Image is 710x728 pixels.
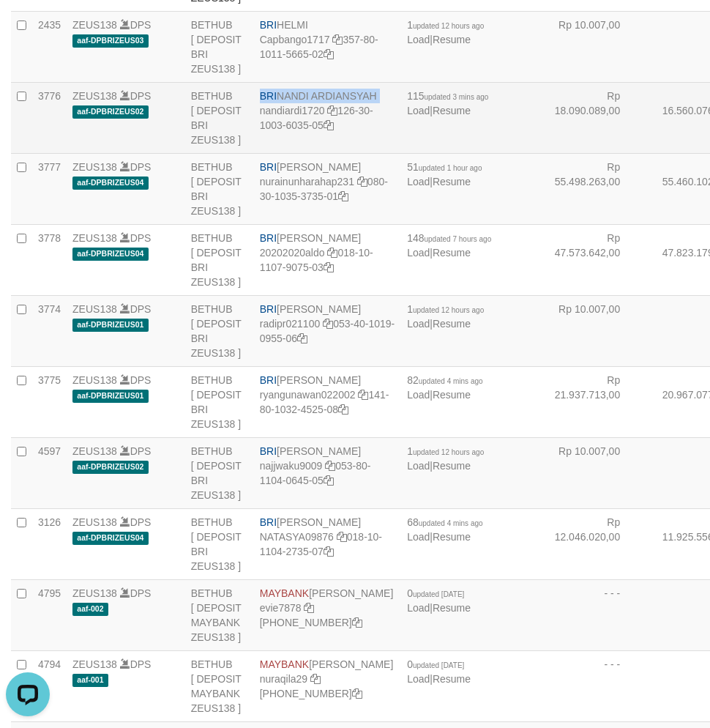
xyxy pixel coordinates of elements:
span: updated 12 hours ago [413,448,484,456]
a: Resume [433,602,471,614]
a: Resume [433,673,471,685]
span: BRI [260,90,277,102]
span: | [407,445,484,472]
span: BRI [260,303,277,315]
td: [PERSON_NAME] 053-40-1019-0955-06 [254,296,401,367]
span: 51 [407,161,482,173]
span: aaf-002 [72,603,108,615]
td: 4795 [32,580,67,651]
td: DPS [67,580,185,651]
td: DPS [67,12,185,83]
a: Capbango1717 [260,34,330,45]
a: Resume [433,531,471,543]
span: | [407,303,484,330]
a: ZEUS138 [72,516,117,528]
a: Resume [433,318,471,330]
span: BRI [260,445,277,457]
span: updated 12 hours ago [413,22,484,30]
a: ryangunawan022002 [260,389,356,401]
td: 3774 [32,296,67,367]
a: Load [407,318,430,330]
td: BETHUB [ DEPOSIT BRI ZEUS138 ] [185,367,254,438]
a: Copy 357801011566502 to clipboard [324,48,334,60]
td: [PERSON_NAME] 141-80-1032-4525-08 [254,367,401,438]
a: Load [407,34,430,45]
a: Copy 20202020aldo to clipboard [327,247,337,259]
td: [PERSON_NAME] [PHONE_NUMBER] [254,651,401,722]
a: Copy evie7878 to clipboard [304,602,314,614]
span: | [407,587,471,614]
td: Rp 12.046.020,00 [534,509,642,580]
a: ZEUS138 [72,90,117,102]
span: aaf-001 [72,674,108,686]
td: [PERSON_NAME] [PHONE_NUMBER] [254,580,401,651]
td: BETHUB [ DEPOSIT BRI ZEUS138 ] [185,225,254,296]
a: Copy ryangunawan022002 to clipboard [358,389,368,401]
span: | [407,658,471,685]
span: updated 1 hour ago [419,164,482,172]
span: aaf-DPBRIZEUS02 [72,105,149,118]
a: Resume [433,34,471,45]
a: ZEUS138 [72,374,117,386]
td: BETHUB [ DEPOSIT BRI ZEUS138 ] [185,296,254,367]
td: BETHUB [ DEPOSIT BRI ZEUS138 ] [185,509,254,580]
a: Resume [433,389,471,401]
span: | [407,516,482,543]
td: BETHUB [ DEPOSIT BRI ZEUS138 ] [185,154,254,225]
a: Copy nuraqila29 to clipboard [310,673,321,685]
a: Copy 8743968600 to clipboard [352,688,362,699]
button: Open LiveChat chat widget [6,6,50,50]
td: [PERSON_NAME] 018-10-1104-2735-07 [254,509,401,580]
span: aaf-DPBRIZEUS04 [72,177,149,189]
td: 4794 [32,651,67,722]
a: Copy radipr021100 to clipboard [323,318,333,330]
td: - - - [534,580,642,651]
span: updated 3 mins ago [425,93,489,101]
td: BETHUB [ DEPOSIT MAYBANK ZEUS138 ] [185,580,254,651]
td: DPS [67,154,185,225]
span: BRI [260,232,277,244]
td: BETHUB [ DEPOSIT BRI ZEUS138 ] [185,438,254,509]
td: 2435 [32,12,67,83]
span: BRI [260,161,277,173]
span: 82 [407,374,482,386]
a: ZEUS138 [72,445,117,457]
td: [PERSON_NAME] 053-80-1104-0645-05 [254,438,401,509]
span: | [407,90,488,116]
span: 1 [407,445,484,457]
span: | [407,374,482,401]
span: MAYBANK [260,587,309,599]
span: 148 [407,232,491,244]
a: Resume [433,176,471,187]
a: NATASYA09876 [260,531,334,543]
a: radipr021100 [260,318,321,330]
a: Copy 018101104273507 to clipboard [324,546,334,557]
a: Load [407,389,430,401]
span: updated [DATE] [413,661,464,669]
a: Load [407,105,430,116]
a: Copy NATASYA09876 to clipboard [337,531,347,543]
a: najjwaku9009 [260,460,323,472]
a: Copy 018101107907503 to clipboard [324,261,334,273]
a: Load [407,176,430,187]
span: 1 [407,19,484,31]
td: [PERSON_NAME] 018-10-1107-9075-03 [254,225,401,296]
a: ZEUS138 [72,232,117,244]
span: 0 [407,658,464,670]
td: DPS [67,83,185,154]
span: aaf-DPBRIZEUS04 [72,248,149,260]
td: BETHUB [ DEPOSIT BRI ZEUS138 ] [185,12,254,83]
td: BETHUB [ DEPOSIT BRI ZEUS138 ] [185,83,254,154]
span: aaf-DPBRIZEUS01 [72,390,149,402]
span: updated 7 hours ago [425,235,492,243]
span: BRI [260,516,277,528]
td: Rp 10.007,00 [534,12,642,83]
td: Rp 10.007,00 [534,438,642,509]
a: ZEUS138 [72,19,117,31]
a: Copy 080301035373501 to clipboard [338,190,348,202]
span: | [407,232,491,259]
td: Rp 10.007,00 [534,296,642,367]
td: 3776 [32,83,67,154]
a: Resume [433,460,471,472]
span: 1 [407,303,484,315]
